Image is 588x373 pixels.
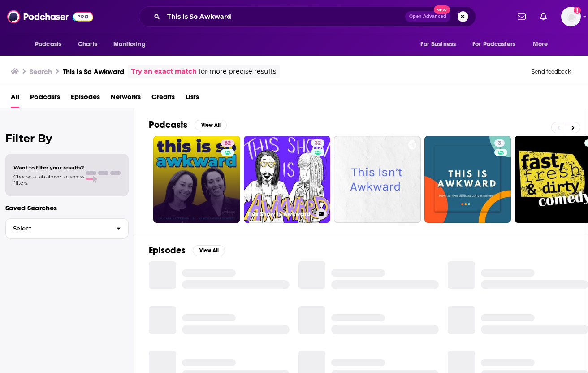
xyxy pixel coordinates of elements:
[536,9,550,24] a: Show notifications dropdown
[529,68,574,75] button: Send feedback
[225,139,231,148] span: 62
[414,36,467,53] button: open menu
[5,204,129,212] p: Saved Searches
[186,90,199,108] a: Lists
[29,36,73,53] button: open menu
[193,245,225,256] button: View All
[434,5,450,14] span: New
[409,14,446,19] span: Open Advanced
[199,66,276,77] span: for more precise results
[561,7,581,26] button: Show profile menu
[13,165,84,171] span: Want to filter your results?
[78,38,97,51] span: Charts
[405,11,450,22] button: Open AdvancedNew
[561,7,581,26] img: User Profile
[5,218,129,239] button: Select
[561,7,581,26] span: Logged in as alignPR
[498,139,501,148] span: 3
[467,36,528,53] button: open menu
[111,90,141,108] a: Networks
[139,6,476,27] div: Search podcasts, credits, & more...
[71,90,100,108] a: Episodes
[514,9,529,24] a: Show notifications dropdown
[13,173,84,186] span: Choose a tab above to access filters.
[149,119,187,130] h2: Podcasts
[11,90,19,108] a: All
[221,139,234,147] a: 62
[494,139,505,147] a: 3
[30,67,52,76] h3: Search
[149,245,225,256] a: EpisodesView All
[35,38,61,51] span: Podcasts
[195,120,227,130] button: View All
[7,8,93,25] img: Podchaser - Follow, Share and Rate Podcasts
[63,67,124,76] h3: This Is So Awkward
[244,136,331,223] a: 32This Show is Awkward
[5,132,129,145] h2: Filter By
[151,90,175,108] a: Credits
[113,38,145,51] span: Monitoring
[72,36,103,53] a: Charts
[164,9,405,24] input: Search podcasts, credits, & more...
[149,245,186,256] h2: Episodes
[533,38,548,51] span: More
[420,38,456,51] span: For Business
[424,136,511,223] a: 3
[6,226,109,231] span: Select
[131,66,197,77] a: Try an exact match
[472,38,515,51] span: For Podcasters
[527,36,559,53] button: open menu
[107,36,157,53] button: open menu
[315,139,321,148] span: 32
[247,210,312,218] h3: This Show is Awkward
[311,139,324,147] a: 32
[149,119,227,130] a: PodcastsView All
[153,136,240,223] a: 62
[574,7,581,14] svg: Add a profile image
[30,90,60,108] a: Podcasts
